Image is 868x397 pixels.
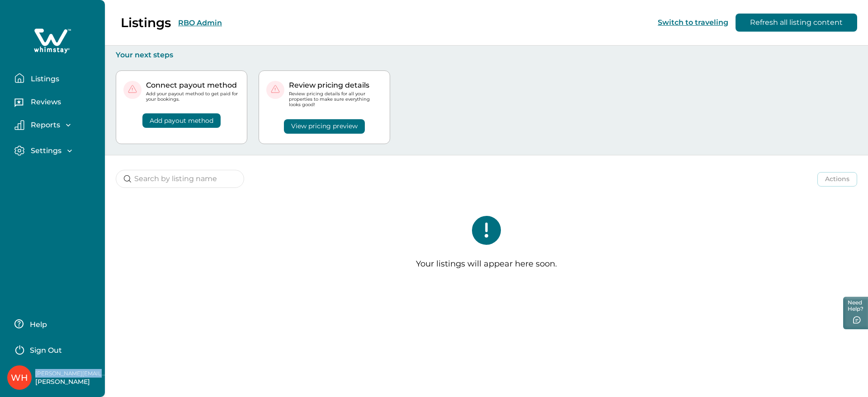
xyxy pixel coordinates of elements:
p: Reports [28,121,60,130]
p: Help [27,320,47,329]
p: Connect payout method [146,81,240,90]
p: Reviews [28,98,61,107]
button: Listings [14,69,98,87]
button: Sign Out [14,340,94,358]
p: Your listings will appear here soon. [416,259,557,269]
p: Settings [28,146,61,155]
button: Reports [14,120,98,130]
button: Add payout method [142,113,221,128]
button: Switch to traveling [658,18,728,27]
button: Refresh all listing content [736,14,857,32]
p: Sign Out [30,346,62,355]
p: [PERSON_NAME][EMAIL_ADDRESS][DOMAIN_NAME] [35,369,108,378]
button: View pricing preview [284,119,365,134]
p: Your next steps [116,51,857,60]
div: Whimstay Host [11,367,28,388]
p: Listings [28,75,59,84]
button: Settings [14,145,98,156]
p: Review pricing details [289,81,382,90]
p: Review pricing details for all your properties to make sure everything looks good! [289,91,382,108]
p: [PERSON_NAME] [35,378,108,387]
p: Listings [121,15,171,30]
button: Reviews [14,94,98,112]
button: RBO Admin [178,19,222,27]
p: Add your payout method to get paid for your bookings. [146,91,240,102]
button: Help [14,315,94,333]
input: Search by listing name [116,170,244,188]
button: Actions [817,172,857,187]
